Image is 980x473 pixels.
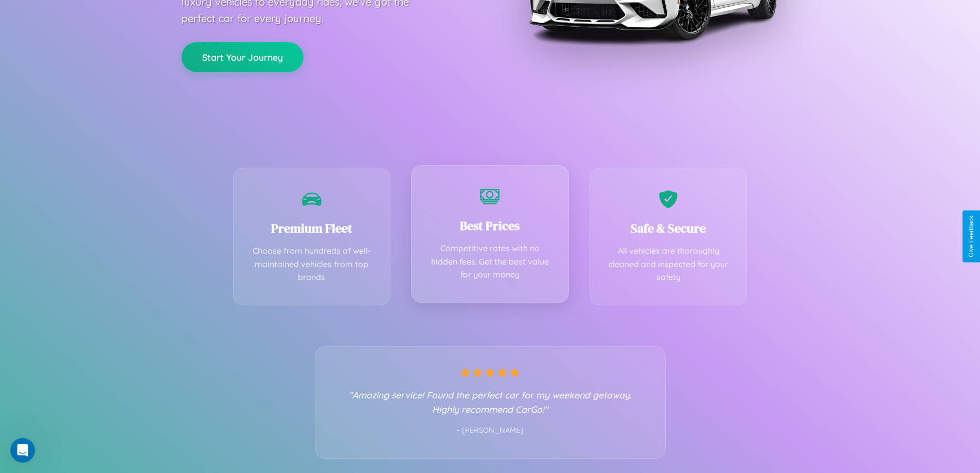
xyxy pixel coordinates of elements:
h3: Safe & Secure [605,220,732,237]
div: Give Feedback [968,216,975,257]
button: Start Your Journey [182,42,304,72]
p: All vehicles are thoroughly cleaned and inspected for your safety [605,244,732,284]
p: Choose from hundreds of well-maintained vehicles from top brands [249,244,375,284]
h3: Best Prices [427,217,553,234]
p: Competitive rates with no hidden fees. Get the best value for your money [427,242,553,282]
p: "Amazing service! Found the perfect car for my weekend getaway. Highly recommend CarGo!" [336,388,645,416]
iframe: Intercom live chat [10,438,35,463]
h3: Premium Fleet [249,220,375,237]
p: - [PERSON_NAME] [336,424,645,437]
